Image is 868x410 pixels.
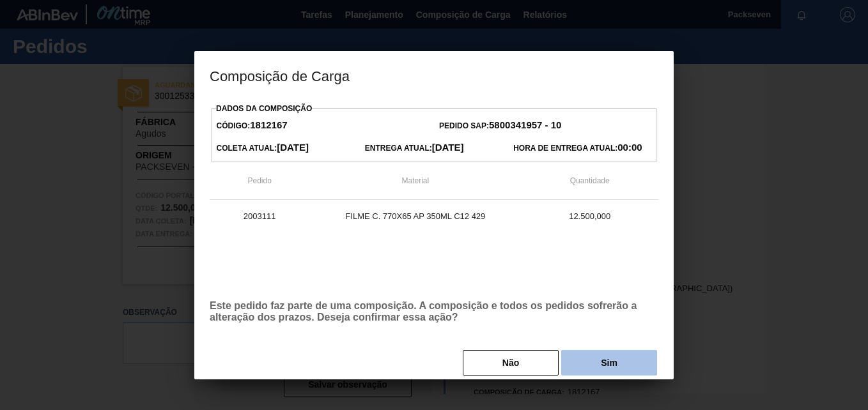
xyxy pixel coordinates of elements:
[432,142,464,153] strong: [DATE]
[402,176,430,185] span: Material
[570,176,610,185] span: Quantidade
[210,200,309,232] td: 2003111
[489,119,561,130] strong: 5800341957 - 10
[439,121,561,130] span: Pedido SAP:
[277,142,309,153] strong: [DATE]
[217,144,309,153] span: Coleta Atual:
[561,350,657,376] button: Sim
[194,51,674,100] h3: Composição de Carga
[617,142,642,153] strong: 00:00
[513,144,642,153] span: Hora de Entrega Atual:
[247,176,271,185] span: Pedido
[521,200,658,232] td: 12.500,000
[365,144,464,153] span: Entrega Atual:
[217,121,288,130] span: Código:
[210,300,658,323] p: Este pedido faz parte de uma composição. A composição e todos os pedidos sofrerão a alteração dos...
[309,200,521,232] td: FILME C. 770X65 AP 350ML C12 429
[216,104,312,113] label: Dados da Composição
[463,350,559,376] button: Não
[250,119,287,130] strong: 1812167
